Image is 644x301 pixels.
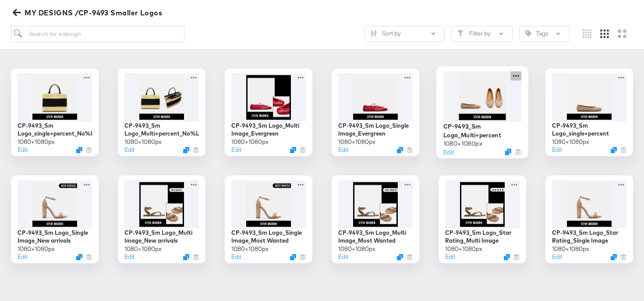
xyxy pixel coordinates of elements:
div: CP-9493_Sm Logo_Multi Image_New arrivals [124,229,199,245]
svg: Duplicate [76,254,82,260]
div: 1080 × 1080 px [18,245,55,253]
svg: Duplicate [183,147,189,153]
div: 1080 × 1080 px [443,139,482,147]
svg: Small grid [583,29,591,38]
div: CP-9493_Sm Logo_Star Rating_Single Image1080×1080pxEditDuplicate [545,176,633,263]
svg: Duplicate [611,147,617,153]
div: 1080 × 1080 px [445,245,482,253]
div: 1080 × 1080 px [231,245,269,253]
svg: Tag [525,30,531,36]
svg: Duplicate [397,254,403,260]
svg: Duplicate [76,147,82,153]
button: Edit [124,146,134,154]
input: Search for a design [11,26,184,42]
button: Edit [443,147,454,156]
div: CP-9493_Sm Logo_Multi Image_Evergreen1080×1080pxEditDuplicate [225,68,312,156]
div: CP-9493_Sm Logo_Multi+percent [443,122,522,139]
div: CP-9493_Sm Logo_single+percent_No%Layer [18,122,92,138]
button: FilterFilter by [451,26,513,42]
button: MY DESIGNS /CP-9493 Smaller Logos [11,7,166,19]
button: Edit [231,146,241,154]
svg: Duplicate [611,254,617,260]
div: 1080 × 1080 px [552,245,589,253]
div: 1080 × 1080 px [338,245,375,253]
button: TagTags [519,26,570,42]
div: CP-9493_Sm Logo_single+percent [552,122,626,138]
button: Edit [18,146,28,154]
svg: Duplicate [183,254,189,260]
button: Edit [338,146,348,154]
div: CP-9493_Sm Logo_Single Image_Most Wanted [231,229,306,245]
div: CP-9493_Sm Logo_single+percent1080×1080pxEditDuplicate [545,68,633,156]
button: Edit [338,253,348,261]
div: CP-9493_Sm Logo_Multi+percent_No%Layer1080×1080pxEditDuplicate [118,68,205,156]
div: CP-9493_Sm Logo_Multi Image_Most Wanted [338,229,413,245]
div: 1080 × 1080 px [124,138,162,146]
svg: Duplicate [397,147,403,153]
div: CP-9493_Sm Logo_Multi Image_New arrivals1080×1080pxEditDuplicate [118,176,205,263]
button: Edit [124,253,134,261]
button: Edit [445,253,455,261]
div: CP-9493_Sm Logo_Single Image_New arrivals [18,229,92,245]
svg: Filter [457,30,464,36]
div: CP-9493_Sm Logo_Single Image_Evergreen1080×1080pxEditDuplicate [332,68,419,156]
div: CP-9493_Sm Logo_Star Rating_Multi Image1080×1080pxEditDuplicate [439,176,526,263]
svg: Large grid [618,29,626,38]
svg: Duplicate [504,254,510,260]
svg: Medium grid [600,29,609,38]
svg: Duplicate [290,147,296,153]
div: 1080 × 1080 px [338,138,375,146]
div: CP-9493_Sm Logo_Single Image_Evergreen [338,122,413,138]
div: CP-9493_Sm Logo_Multi Image_Evergreen [231,122,306,138]
div: 1080 × 1080 px [124,245,162,253]
div: 1080 × 1080 px [18,138,55,146]
div: CP-9493_Sm Logo_Multi+percent1080×1080pxEditDuplicate [436,66,528,158]
div: CP-9493_Sm Logo_Star Rating_Single Image [552,229,626,245]
button: Edit [18,253,28,261]
div: CP-9493_Sm Logo_Multi Image_Most Wanted1080×1080pxEditDuplicate [332,176,419,263]
div: CP-9493_Sm Logo_single+percent_No%Layer1080×1080pxEditDuplicate [11,68,99,156]
svg: Duplicate [505,148,511,155]
div: CP-9493_Sm Logo_Single Image_Most Wanted1080×1080pxEditDuplicate [225,176,312,263]
button: Edit [552,253,562,261]
div: 1080 × 1080 px [231,138,269,146]
svg: Duplicate [290,254,296,260]
div: CP-9493_Sm Logo_Multi+percent_No%Layer [124,122,199,138]
button: SlidersSort by [364,26,445,42]
div: CP-9493_Sm Logo_Star Rating_Multi Image [445,229,520,245]
svg: Sliders [371,30,377,36]
div: CP-9493_Sm Logo_Single Image_New arrivals1080×1080pxEditDuplicate [11,176,99,263]
div: 1080 × 1080 px [552,138,589,146]
span: MY DESIGNS /CP-9493 Smaller Logos [14,7,162,19]
button: Edit [231,253,241,261]
button: Edit [552,146,562,154]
